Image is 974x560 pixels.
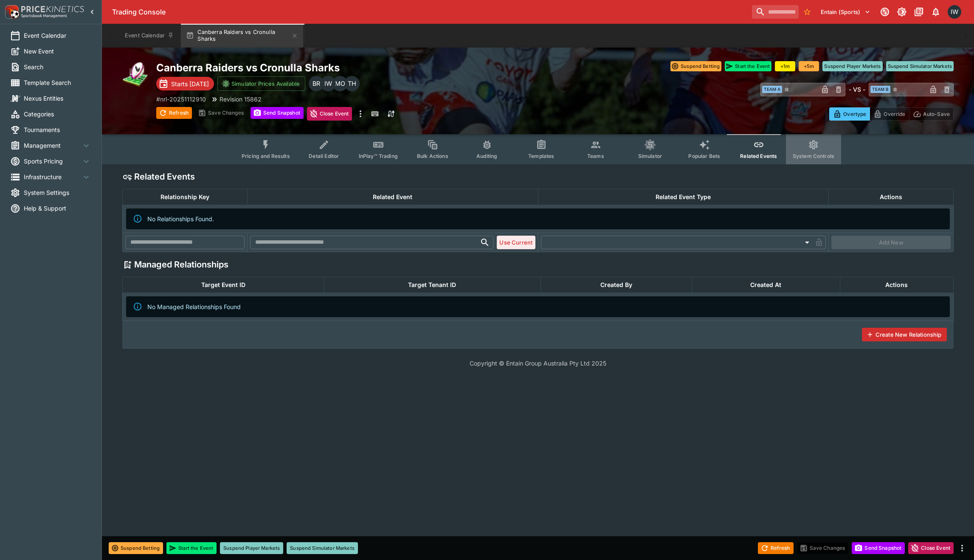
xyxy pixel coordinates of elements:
[332,76,348,91] div: Mark O'Loughlan
[849,85,865,94] h6: - VS -
[923,110,950,118] p: Auto-Save
[417,153,448,159] span: Bulk Actions
[638,153,662,159] span: Simulator
[220,95,262,104] p: Revision 15862
[886,61,954,71] button: Suspend Simulator Markets
[870,86,890,93] span: Team B
[775,61,795,71] button: +1m
[156,107,192,119] button: Refresh
[24,47,91,56] span: New Event
[852,542,905,554] button: Send Snapshot
[21,14,67,18] img: Sportsbook Management
[911,4,926,20] button: Documentation
[24,172,81,181] span: Infrastructure
[24,141,81,150] span: Management
[147,299,241,315] div: No Managed Relationships Found
[134,171,195,182] h4: Related Events
[762,86,782,93] span: Team A
[109,542,163,554] button: Suspend Betting
[134,259,228,270] h4: Managed Relationships
[235,134,841,164] div: Event type filters
[870,107,909,121] button: Override
[24,62,91,71] span: Search
[948,5,961,19] div: Ian Wright
[102,359,974,368] p: Copyright © Entain Group Australia Pty Ltd 2025
[24,31,91,40] span: Event Calendar
[587,153,604,159] span: Teams
[528,153,554,159] span: Templates
[156,61,555,74] h2: Copy To Clipboard
[344,76,360,91] div: Todd Henderson
[112,8,749,17] div: Trading Console
[840,277,953,293] th: Actions
[843,110,866,118] p: Overtype
[793,153,834,159] span: System Controls
[242,153,290,159] span: Pricing and Results
[24,110,91,118] span: Categories
[829,107,870,121] button: Overtype
[321,76,336,91] div: Ian Wright
[120,24,179,48] button: Event Calendar
[287,542,358,554] button: Suspend Simulator Markets
[862,328,947,341] button: Create New Relationship
[758,542,794,554] button: Refresh
[538,189,829,205] th: Related Event Type
[957,543,967,553] button: more
[122,61,149,88] img: rugby_league.png
[324,277,541,293] th: Target Tenant ID
[894,4,909,20] button: Toggle light/dark mode
[307,107,352,121] button: Close Event
[166,542,217,554] button: Start the Event
[497,236,535,249] button: Use Current
[220,542,283,554] button: Suspend Player Markets
[909,107,954,121] button: Auto-Save
[156,95,206,104] p: Copy To Clipboard
[829,107,954,121] div: Start From
[309,76,324,91] div: Ben Raymond
[123,189,248,205] th: Relationship Key
[123,277,324,293] th: Target Event ID
[171,79,209,88] p: Starts [DATE]
[355,107,366,121] button: more
[24,204,91,213] span: Help & Support
[740,153,777,159] span: Related Events
[816,5,875,19] button: Select Tenant
[884,110,905,118] p: Override
[181,24,303,48] button: Canberra Raiders vs Cronulla Sharks
[822,61,882,71] button: Suspend Player Markets
[800,5,814,19] button: No Bookmarks
[3,3,20,20] img: PriceKinetics Logo
[476,153,497,159] span: Auditing
[928,4,943,20] button: Notifications
[908,542,954,554] button: Close Event
[688,153,720,159] span: Popular Bets
[877,4,892,20] button: Connected to PK
[24,125,91,134] span: Tournaments
[247,189,538,205] th: Related Event
[799,61,819,71] button: +5m
[309,153,339,159] span: Detail Editor
[24,157,81,166] span: Sports Pricing
[24,78,91,87] span: Template Search
[540,277,692,293] th: Created By
[670,61,721,71] button: Suspend Betting
[725,61,771,71] button: Start the Event
[147,211,214,227] div: No Relationships Found.
[24,188,91,197] span: System Settings
[21,6,84,12] img: PriceKinetics
[945,3,964,21] button: Ian Wright
[251,107,304,119] button: Send Snapshot
[359,153,398,159] span: InPlay™ Trading
[752,5,799,19] input: search
[829,189,954,205] th: Actions
[217,76,305,91] button: Simulator Prices Available
[692,277,840,293] th: Created At
[24,94,91,103] span: Nexus Entities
